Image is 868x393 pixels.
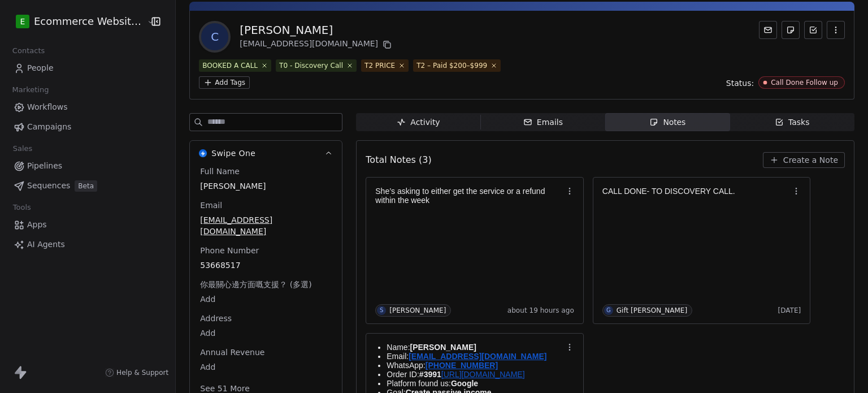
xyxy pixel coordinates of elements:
span: Beta [75,180,97,192]
a: People [9,59,166,77]
span: Phone Number [198,245,261,256]
p: Name: [387,343,563,352]
span: Campaigns [27,121,71,133]
a: [PHONE_NUMBER] [426,361,498,370]
button: EEcommerce Website Builder [14,12,139,31]
span: Sequences [27,180,70,192]
span: Ecommerce Website Builder [34,14,144,29]
strong: Google [451,379,478,388]
span: People [27,62,54,74]
div: S [380,306,383,315]
span: Contacts [7,42,50,59]
span: [EMAIL_ADDRESS][DOMAIN_NAME] [200,214,332,237]
div: T0 - Discovery Call [279,61,343,71]
span: Workflows [27,101,68,113]
p: She’s asking to either get the service or a refund within the week [375,187,563,205]
button: Add Tags [199,76,250,89]
span: Address [198,313,234,324]
p: Order ID: [387,370,563,379]
span: 你最關心邊方面嘅支援？ (多選) [198,279,314,290]
div: T2 PRICE [364,61,395,71]
span: Tools [8,199,36,216]
img: Swipe One [199,149,207,157]
strong: [PERSON_NAME] [410,343,476,352]
span: Add [200,361,332,373]
div: [EMAIL_ADDRESS][DOMAIN_NAME] [240,38,394,51]
div: BOOKED A CALL [202,61,258,71]
div: [PERSON_NAME] [389,306,446,314]
div: G [606,306,611,315]
a: AI Agents [9,235,166,254]
span: Apps [27,219,47,231]
span: Sales [8,140,37,157]
span: Marketing [7,81,54,98]
a: Help & Support [105,368,168,377]
span: C [201,23,228,50]
span: Add [200,293,332,305]
button: Create a Note [763,152,845,168]
a: [URL][DOMAIN_NAME] [441,370,525,379]
a: SequencesBeta [9,176,166,195]
p: WhatsApp: [387,361,563,370]
p: CALL DONE- TO DISCOVERY CALL. [602,187,790,196]
button: Swipe OneSwipe One [190,141,342,166]
span: Swipe One [211,148,255,159]
div: Tasks [775,116,810,128]
span: Status: [726,77,754,89]
span: Pipelines [27,160,62,172]
p: Email: [387,352,563,361]
a: [EMAIL_ADDRESS][DOMAIN_NAME] [409,352,546,361]
div: [PERSON_NAME] [240,22,394,38]
span: 53668517 [200,260,332,271]
p: Platform found us: [387,379,563,388]
span: Full Name [198,166,242,177]
span: Create a Note [783,154,838,166]
div: Call Done Follow up [771,79,838,87]
a: Workflows [9,98,166,116]
span: Total Notes (3) [366,153,431,167]
span: Email [198,200,224,211]
span: E [20,16,25,27]
a: Apps [9,215,166,234]
span: Help & Support [116,368,168,377]
div: Gift [PERSON_NAME] [617,306,687,314]
span: Annual Revenue [198,347,267,358]
div: T2 – Paid $200–$999 [416,61,487,71]
span: AI Agents [27,239,65,251]
span: Add [200,327,332,339]
div: Emails [523,116,563,128]
a: Pipelines [9,157,166,175]
span: about 19 hours ago [507,306,574,315]
span: [DATE] [778,306,801,315]
strong: #3991 [419,370,441,379]
div: Activity [397,116,440,128]
a: Campaigns [9,118,166,136]
span: [PERSON_NAME] [200,180,332,192]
